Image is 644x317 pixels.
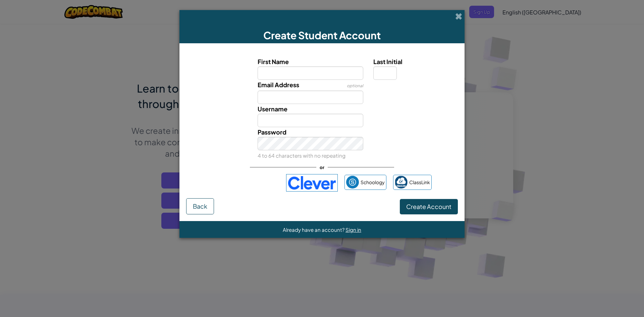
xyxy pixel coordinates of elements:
span: First Name [258,58,289,65]
img: clever-logo-blue.png [286,174,338,192]
span: Schoology [361,177,385,187]
span: ClassLink [409,177,430,187]
iframe: Sign in with Google Button [209,175,283,190]
span: Email Address [258,81,299,89]
span: Last Initial [373,58,402,65]
button: Create Account [400,199,458,214]
span: Back [193,202,207,210]
small: 4 to 64 characters with no repeating [258,152,345,159]
span: Username [258,105,287,113]
span: Create Student Account [263,29,381,42]
span: Create Account [406,203,451,210]
span: Password [258,128,286,136]
a: Sign in [345,226,361,233]
span: Already have an account? [283,226,345,233]
button: Back [186,198,214,214]
img: classlink-logo-small.png [395,176,408,189]
span: or [316,162,328,172]
img: schoology.png [346,176,359,189]
span: optional [347,83,363,88]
